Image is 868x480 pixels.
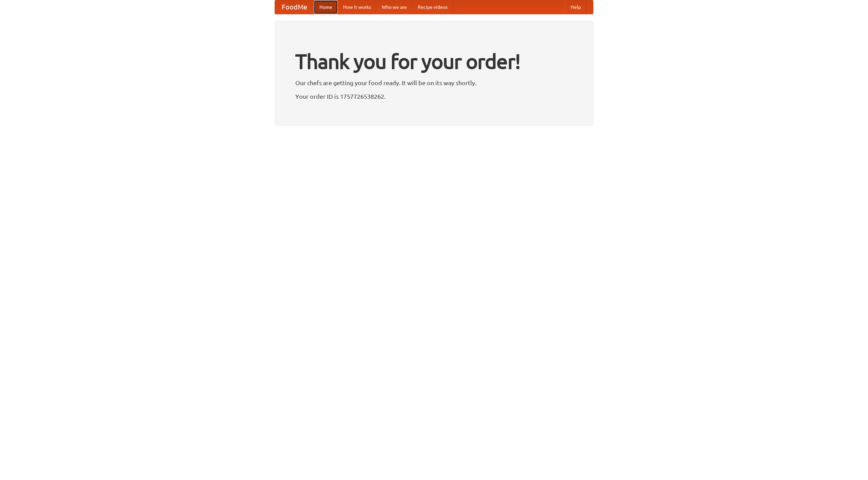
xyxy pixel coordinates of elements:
[275,0,314,14] a: FoodMe
[565,0,586,14] a: Help
[295,78,573,88] p: Our chefs are getting your food ready. It will be on its way shortly.
[376,0,412,14] a: Who we are
[295,91,573,101] p: Your order ID is 1757726538262.
[412,0,453,14] a: Recipe videos
[338,0,376,14] a: How it works
[295,45,573,78] h1: Thank you for your order!
[314,0,338,14] a: Home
